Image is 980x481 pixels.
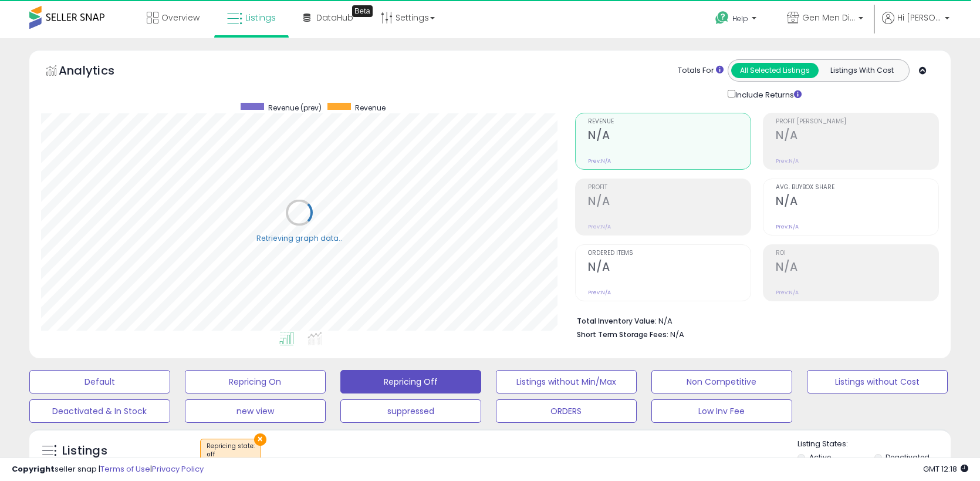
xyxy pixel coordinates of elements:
h2: N/A [588,260,751,276]
span: Gen Men Distributor [802,12,855,23]
span: Profit [PERSON_NAME] [776,119,938,125]
i: Get Help [715,11,729,25]
div: seller snap | | [12,464,204,475]
strong: Copyright [12,463,55,475]
button: Deactivated & In Stock [29,399,170,423]
button: Repricing Off [340,370,481,393]
b: Short Term Storage Fees: [577,329,668,339]
button: ORDERS [496,399,637,423]
span: Repricing state : [207,442,255,459]
a: Privacy Policy [152,463,204,475]
h2: N/A [776,194,938,210]
p: Listing States: [797,439,951,450]
h5: Analytics [59,62,137,82]
label: Deactivated [886,452,930,462]
a: Hi [PERSON_NAME] [882,12,949,38]
div: Totals For [678,65,724,76]
span: Revenue [588,119,751,125]
h2: N/A [776,260,938,276]
button: Listings without Cost [807,370,948,393]
span: DataHub [316,12,353,23]
button: new view [185,399,326,423]
span: Avg. Buybox Share [776,184,938,191]
small: Prev: N/A [588,157,611,164]
button: Low Inv Fee [651,399,792,423]
span: Listings [245,12,276,23]
div: Retrieving graph data.. [256,233,342,243]
button: Listings without Min/Max [496,370,637,393]
b: Total Inventory Value: [577,316,657,326]
div: Tooltip anchor [352,5,373,17]
small: Prev: N/A [776,157,799,164]
div: off [207,450,255,459]
small: Prev: N/A [776,289,799,296]
span: N/A [670,329,684,340]
h2: N/A [776,129,938,144]
label: Active [809,452,831,462]
button: × [254,433,266,446]
div: Include Returns [719,88,816,101]
a: Help [706,2,768,38]
button: suppressed [340,399,481,423]
small: Prev: N/A [588,223,611,230]
span: Profit [588,184,751,191]
li: N/A [577,313,930,327]
span: Hi [PERSON_NAME] [897,12,941,23]
span: Help [732,14,748,23]
span: ROI [776,250,938,257]
button: Repricing On [185,370,326,393]
span: Overview [161,12,200,23]
button: Listings With Cost [818,63,905,78]
button: Non Competitive [651,370,792,393]
small: Prev: N/A [776,223,799,230]
small: Prev: N/A [588,289,611,296]
a: Terms of Use [100,463,150,475]
span: 2025-09-17 12:18 GMT [923,463,968,475]
h2: N/A [588,129,751,144]
h2: N/A [588,194,751,210]
button: All Selected Listings [731,63,819,78]
h5: Listings [62,443,107,459]
span: Ordered Items [588,250,751,257]
button: Default [29,370,170,393]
